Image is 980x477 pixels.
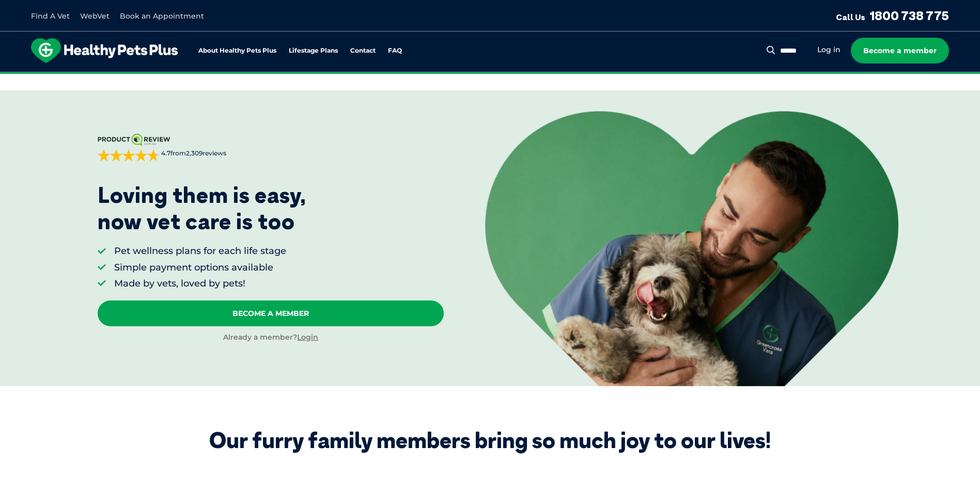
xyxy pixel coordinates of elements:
div: 4.7 out of 5 stars [98,149,160,162]
span: from [160,149,226,158]
strong: 4.7 [161,149,170,157]
img: <p>Loving them is easy, <br /> now vet care is too</p> [485,111,898,386]
a: Become A Member [98,300,444,326]
div: Our furry family members bring so much joy to our lives! [209,427,771,453]
a: Login [297,332,318,342]
li: Made by vets, loved by pets! [114,277,286,290]
li: Pet wellness plans for each life stage [114,245,286,258]
p: Loving them is easy, now vet care is too [98,182,306,234]
a: 4.7from2,309reviews [98,134,444,162]
span: 2,309 reviews [186,149,226,157]
div: Already a member? [98,332,444,343]
li: Simple payment options available [114,261,286,274]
